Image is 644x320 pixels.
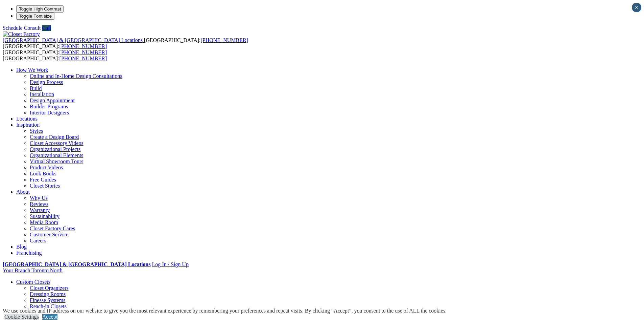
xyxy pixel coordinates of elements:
[30,195,48,201] a: Why Us
[16,250,42,256] a: Franchising
[16,244,27,250] a: Blog
[3,37,144,43] a: [GEOGRAPHIC_DATA] & [GEOGRAPHIC_DATA] Locations
[30,213,59,219] a: Sustainability
[16,189,30,195] a: About
[30,110,69,115] a: Interior Designers
[30,85,42,91] a: Build
[30,98,75,103] a: Design Appointment
[16,122,40,128] a: Inspiration
[59,43,107,49] a: [PHONE_NUMBER]
[30,73,122,79] a: Online and In-Home Design Consultations
[30,146,80,152] a: Organizational Projects
[59,56,107,61] a: [PHONE_NUMBER]
[3,268,63,273] a: Your Branch Toronto North
[30,285,69,291] a: Closet Organizers
[30,232,68,237] a: Customer Service
[16,116,38,122] a: Locations
[30,140,84,146] a: Closet Accessory Videos
[16,67,48,73] a: How We Work
[59,49,107,55] a: [PHONE_NUMBER]
[30,128,43,134] a: Styles
[3,25,41,31] a: Schedule Consult
[152,261,188,267] a: Log In / Sign Up
[30,171,56,176] a: Look Books
[4,314,39,320] a: Cookie Settings
[42,25,51,31] a: Call
[31,268,63,273] span: Toronto North
[30,303,67,309] a: Reach-in Closets
[30,201,48,207] a: Reviews
[30,91,54,97] a: Installation
[30,219,58,225] a: Media Room
[30,165,63,170] a: Product Videos
[30,183,60,189] a: Closet Stories
[42,314,57,320] a: Accept
[30,158,84,164] a: Virtual Showroom Tours
[3,308,447,314] div: We use cookies and IP address on our website to give you the most relevant experience by remember...
[30,207,50,213] a: Warranty
[3,37,248,49] span: [GEOGRAPHIC_DATA]: [GEOGRAPHIC_DATA]:
[30,226,75,231] a: Closet Factory Cares
[632,3,641,12] button: Close
[30,297,65,303] a: Finesse Systems
[30,152,83,158] a: Organizational Elements
[19,6,61,12] span: Toggle High Contrast
[16,5,64,13] button: Toggle High Contrast
[3,261,150,267] a: [GEOGRAPHIC_DATA] & [GEOGRAPHIC_DATA] Locations
[16,13,54,20] button: Toggle Font size
[16,279,50,285] a: Custom Closets
[19,14,52,19] span: Toggle Font size
[30,238,46,243] a: Careers
[3,49,107,61] span: [GEOGRAPHIC_DATA]: [GEOGRAPHIC_DATA]:
[30,104,68,109] a: Builder Programs
[3,37,143,43] span: [GEOGRAPHIC_DATA] & [GEOGRAPHIC_DATA] Locations
[30,134,79,140] a: Create a Design Board
[3,31,40,37] img: Closet Factory
[3,268,30,273] span: Your Branch
[30,291,66,297] a: Dressing Rooms
[30,79,63,85] a: Design Process
[30,177,56,183] a: Free Guides
[200,37,248,43] a: [PHONE_NUMBER]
